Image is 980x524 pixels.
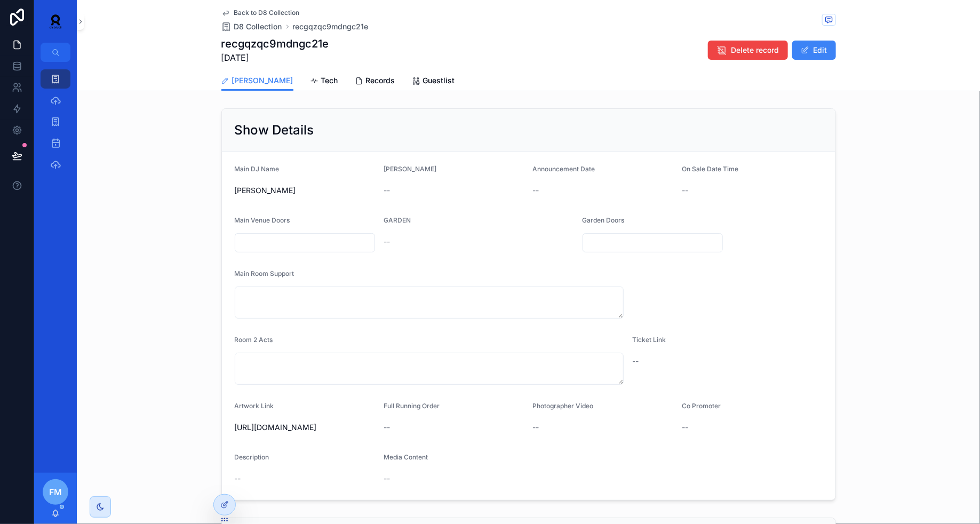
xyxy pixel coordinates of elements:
span: Delete record [731,45,779,55]
a: Tech [310,71,338,92]
span: [DATE] [221,51,329,64]
span: -- [235,473,241,484]
a: Back to D8 Collection [221,9,300,17]
span: D8 Collection [234,21,282,32]
button: Edit [792,41,836,60]
span: -- [384,236,390,247]
span: Records [366,75,395,86]
a: Guestlist [412,71,455,92]
span: On Sale Date Time [682,165,738,173]
a: recgqzqc9mdngc21e [293,21,369,32]
span: Artwork Link [235,402,274,410]
span: FM [49,486,62,498]
span: Ticket Link [632,336,666,344]
span: Back to D8 Collection [234,9,300,17]
a: [PERSON_NAME] [221,71,293,91]
span: -- [384,422,390,433]
span: -- [682,422,688,433]
span: Main Room Support [235,269,294,277]
span: Media Content [384,453,428,461]
span: Guestlist [423,75,455,86]
a: D8 Collection [221,21,282,32]
span: [PERSON_NAME] [232,75,293,86]
a: Records [355,71,395,92]
span: -- [682,185,688,196]
span: -- [533,422,539,433]
div: scrollable content [34,62,77,188]
span: -- [384,185,390,196]
span: Photographer Video [533,402,594,410]
span: Room 2 Acts [235,336,273,344]
span: GARDEN [384,216,411,224]
span: [URL][DOMAIN_NAME] [235,422,376,433]
span: -- [533,185,539,196]
img: App logo [43,13,68,30]
span: Main DJ Name [235,165,280,173]
span: Description [235,453,269,461]
span: [PERSON_NAME] [235,185,376,196]
span: -- [632,356,639,367]
span: Main Venue Doors [235,216,290,224]
h1: recgqzqc9mdngc21e [221,36,329,51]
span: [PERSON_NAME] [384,165,436,173]
button: Delete record [708,41,788,60]
span: Tech [321,75,338,86]
span: Announcement Date [533,165,595,173]
span: Garden Doors [583,216,625,224]
span: Co Promoter [682,402,721,410]
span: Full Running Order [384,402,440,410]
span: -- [384,473,390,484]
h2: Show Details [235,122,314,139]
